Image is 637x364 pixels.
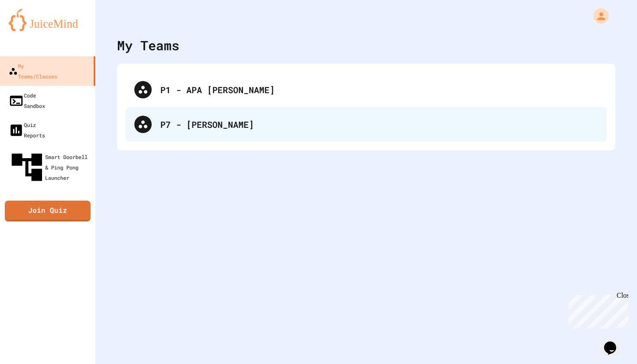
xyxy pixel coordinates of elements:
[9,149,92,185] div: Smart Doorbell & Ping Pong Launcher
[126,107,607,142] div: P7 - [PERSON_NAME]
[5,201,91,221] a: Join Quiz
[9,120,45,140] div: Quiz Reports
[601,329,628,355] iframe: chat widget
[9,61,57,81] div: My Teams/Classes
[9,9,87,31] img: logo-orange.svg
[584,6,611,26] div: My Account
[126,72,607,107] div: P1 - APA [PERSON_NAME]
[117,36,179,55] div: My Teams
[9,90,45,111] div: Code Sandbox
[565,292,628,328] iframe: chat widget
[160,118,598,131] div: P7 - [PERSON_NAME]
[3,3,60,55] div: Chat with us now!Close
[160,83,598,96] div: P1 - APA [PERSON_NAME]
